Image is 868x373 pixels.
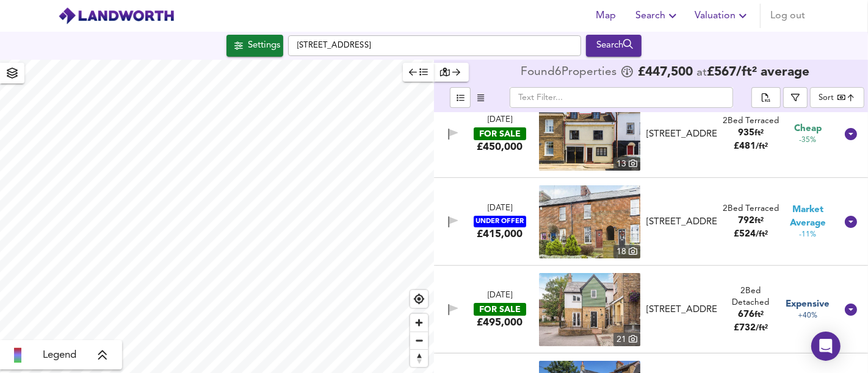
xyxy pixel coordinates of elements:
[226,35,283,57] div: Click to configure Search Settings
[434,178,868,266] div: [DATE]UNDER OFFER£415,000 property thumbnail 18 [STREET_ADDRESS]2Bed Terraced792ft²£524/ft² Marke...
[844,302,858,317] svg: Show Details
[226,35,283,57] button: Settings
[539,185,640,258] a: property thumbnail 18
[734,230,768,239] span: £ 524
[754,129,764,137] span: ft²
[734,142,768,151] span: £ 481
[488,115,512,126] div: [DATE]
[819,92,834,104] div: Sort
[58,7,175,25] img: logo
[410,314,428,332] button: Zoom in
[754,217,764,225] span: ft²
[738,129,754,138] span: 935
[798,311,817,321] span: +40%
[586,35,642,57] div: Run Your Search
[589,38,638,54] div: Search
[521,66,620,79] div: Found 6 Propert ies
[723,203,779,215] div: 2 Bed Terraced
[811,332,841,361] div: Open Intercom Messenger
[539,98,640,171] img: property thumbnail
[477,140,523,154] div: £450,000
[43,348,76,363] span: Legend
[707,66,809,79] span: £ 567 / ft² average
[756,143,768,151] span: / ft²
[722,285,779,309] div: 2 Bed Detached
[646,216,717,229] div: [STREET_ADDRESS]
[591,7,621,24] span: Map
[756,324,768,332] span: / ft²
[751,87,781,108] div: split button
[696,67,707,79] span: at
[844,127,858,141] svg: Show Details
[539,98,640,171] a: property thumbnail 13
[638,66,693,79] span: £ 447,500
[642,304,722,316] div: Town Mill Mews, Hertford, SG14 1TU
[754,311,764,319] span: ft²
[288,35,581,56] input: Enter a location...
[613,333,640,346] div: 21
[690,4,755,28] button: Valuation
[410,290,428,308] button: Find my location
[695,7,750,24] span: Valuation
[474,127,526,140] div: FOR SALE
[646,128,717,141] div: [STREET_ADDRESS]
[434,266,868,353] div: [DATE]FOR SALE£495,000 property thumbnail 21 [STREET_ADDRESS]2Bed Detached676ft²£732/ft² Expensiv...
[794,123,822,135] span: Cheap
[477,227,523,241] div: £415,000
[477,316,523,329] div: £495,000
[723,115,779,127] div: 2 Bed Terraced
[738,216,754,226] span: 792
[799,135,816,146] span: -35%
[770,7,805,24] span: Log out
[586,35,642,57] button: Search
[539,273,640,346] img: property thumbnail
[488,203,512,215] div: [DATE]
[844,215,858,229] svg: Show Details
[765,4,810,28] button: Log out
[248,38,280,54] div: Settings
[613,245,640,258] div: 18
[786,298,830,311] span: Expensive
[799,230,816,240] span: -11%
[738,310,754,319] span: 676
[779,204,836,230] span: Market Average
[488,290,512,302] div: [DATE]
[474,216,526,227] div: UNDER OFFER
[410,332,428,349] span: Zoom out
[410,349,428,367] button: Reset bearing to north
[410,332,428,349] button: Zoom out
[646,304,717,316] div: [STREET_ADDRESS]
[756,230,768,238] span: / ft²
[510,87,733,108] input: Text Filter...
[539,185,640,258] img: property thumbnail
[613,157,640,171] div: 13
[434,90,868,178] div: [DATE]FOR SALE£450,000 property thumbnail 13 [STREET_ADDRESS]2Bed Terraced935ft²£481/ft² Cheap-35%
[474,303,526,316] div: FOR SALE
[635,7,680,24] span: Search
[631,4,685,28] button: Search
[587,4,626,28] button: Map
[810,87,864,108] div: Sort
[539,273,640,346] a: property thumbnail 21
[734,324,768,333] span: £ 732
